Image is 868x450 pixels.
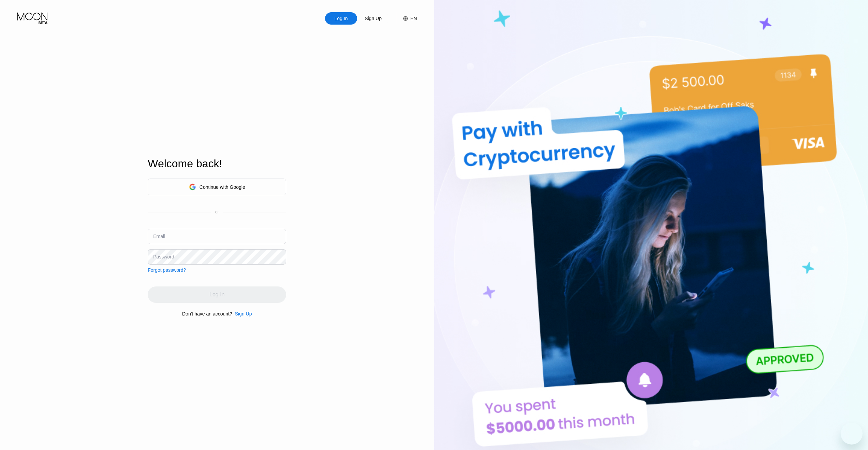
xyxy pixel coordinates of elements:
div: Log In [334,15,349,22]
div: Forgot password? [148,267,186,273]
div: Sign Up [364,15,382,22]
iframe: Button to launch messaging window [841,423,863,445]
div: Password [153,254,174,259]
div: Don't have an account? [182,311,232,317]
div: EN [396,12,417,25]
div: Sign Up [232,311,252,317]
div: Sign Up [357,12,389,25]
div: Welcome back! [148,157,286,170]
div: Sign Up [235,311,252,317]
div: or [215,210,219,214]
div: Log In [325,12,357,25]
div: Continue with Google [200,184,245,190]
div: EN [410,16,417,21]
div: Continue with Google [148,179,286,195]
div: Email [153,234,165,239]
